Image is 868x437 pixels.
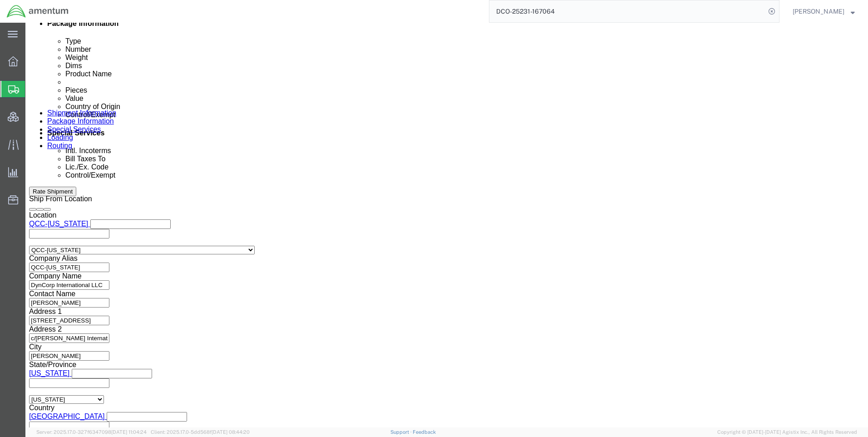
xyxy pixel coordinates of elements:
[111,429,147,435] span: [DATE] 11:04:24
[151,429,250,435] span: Client: 2025.17.0-5dd568f
[25,23,868,427] iframe: FS Legacy Container
[717,428,857,436] span: Copyright © [DATE]-[DATE] Agistix Inc., All Rights Reserved
[793,6,844,16] span: Ray Cheatteam
[390,429,413,435] a: Support
[413,429,436,435] a: Feedback
[6,5,69,18] img: logo
[36,429,147,435] span: Server: 2025.17.0-327f6347098
[212,429,250,435] span: [DATE] 08:44:20
[792,6,855,17] button: [PERSON_NAME]
[489,0,765,22] input: Search for shipment number, reference number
